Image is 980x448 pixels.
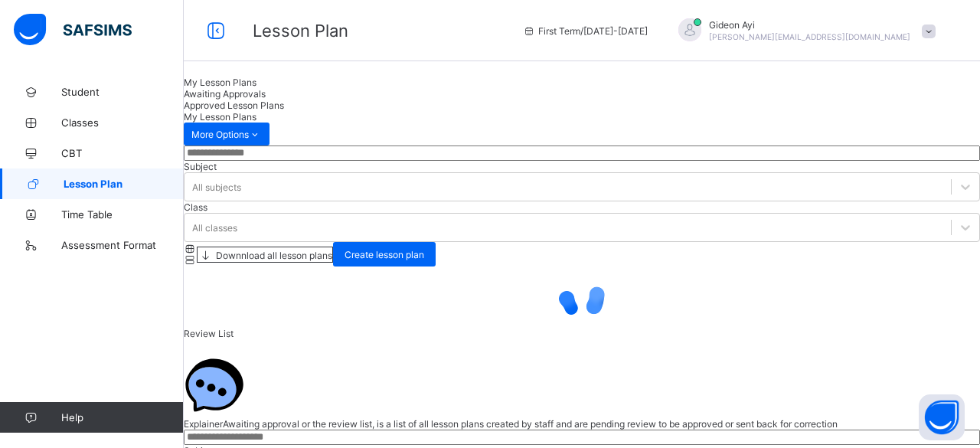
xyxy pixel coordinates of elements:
span: Awaiting Approvals [184,88,266,100]
span: session/term information [523,25,648,37]
img: safsims [14,14,132,46]
span: Class [184,201,207,213]
span: Create lesson plan [345,249,424,260]
span: Approved Lesson Plans [184,100,284,111]
span: Subject [184,161,217,172]
span: Student [61,86,184,98]
button: Open asap [919,394,965,440]
div: GideonAyi [663,18,943,44]
div: All subjects [192,181,241,193]
span: More Options [191,129,262,140]
span: Lesson Plan [64,178,184,190]
span: Time Table [61,208,184,221]
span: [PERSON_NAME][EMAIL_ADDRESS][DOMAIN_NAME] [709,32,910,41]
span: Gideon Ayi [709,19,910,31]
img: Chat.054c5d80b312491b9f15f6fadeacdca6.svg [184,355,245,416]
span: Classes [61,116,184,129]
span: Explainer [184,418,223,430]
span: Awaiting approval or the review list, is a list of all lesson plans created by staff and are pend... [223,418,838,430]
span: Assessment Format [61,239,184,251]
span: My Lesson Plans [184,77,256,88]
span: My Lesson Plans [184,111,256,123]
span: Review List [184,328,234,339]
span: Lesson Plan [253,21,348,41]
span: Downnload all lesson plans [214,250,332,261]
span: CBT [61,147,184,159]
span: Help [61,411,183,423]
div: All classes [192,222,237,234]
